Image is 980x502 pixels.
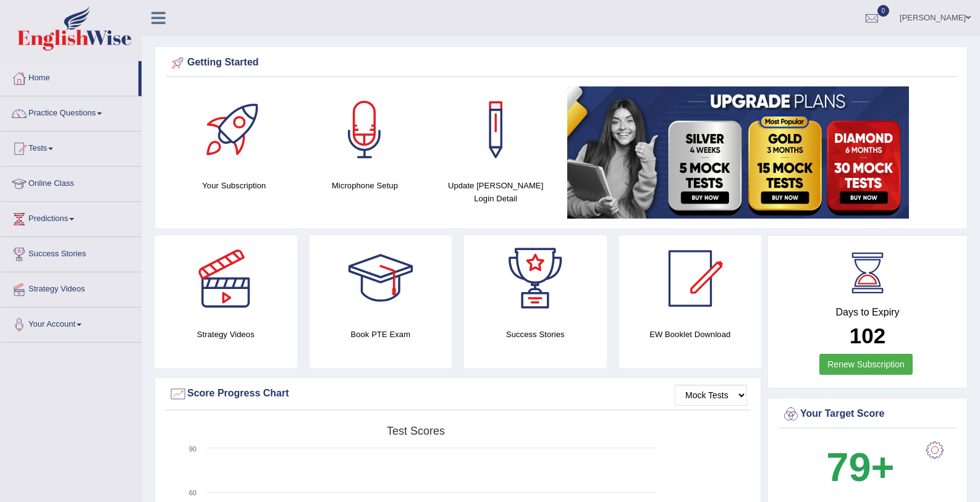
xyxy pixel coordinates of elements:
div: Getting Started [169,54,953,72]
h4: Days to Expiry [782,307,953,318]
a: Predictions [1,202,142,233]
h4: Book PTE Exam [310,328,452,341]
a: Success Stories [1,237,142,268]
h4: Update [PERSON_NAME] Login Detail [436,179,555,205]
h4: Your Subscription [175,179,294,192]
span: 0 [877,5,890,17]
text: 90 [189,445,196,453]
h4: Strategy Videos [154,328,297,341]
img: small5.jpg [567,86,909,219]
h4: Success Stories [464,328,607,341]
a: Practice Questions [1,96,142,127]
tspan: Test scores [387,425,445,437]
h4: Microphone Setup [306,179,425,192]
b: 102 [850,324,885,348]
h4: EW Booklet Download [619,328,762,341]
a: Your Account [1,307,142,338]
div: Your Target Score [782,405,953,424]
a: Home [1,61,138,92]
a: Online Class [1,167,142,198]
b: 79+ [826,445,894,490]
div: Score Progress Chart [169,385,747,403]
a: Tests [1,132,142,162]
a: Renew Subscription [819,354,913,375]
a: Strategy Videos [1,272,142,303]
text: 60 [189,489,196,496]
